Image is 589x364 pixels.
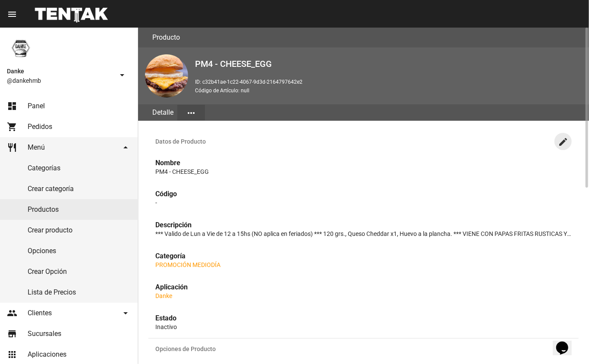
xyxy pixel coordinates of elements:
[186,108,196,118] mat-icon: more_horiz
[7,76,113,85] span: @dankehmb
[155,229,572,238] p: *** Valido de Lun a Vie de 12 a 15hs (NO aplica en feriados) *** 120 grs., Queso Cheddar x1, Huev...
[155,283,188,291] strong: Aplicación
[155,190,177,198] strong: Código
[155,292,172,299] a: Danke
[28,329,61,338] span: Sucursales
[120,142,131,153] mat-icon: arrow_drop_down
[155,138,554,145] span: Datos de Producto
[7,9,17,19] mat-icon: menu
[152,31,180,44] h3: Producto
[7,308,17,318] mat-icon: people
[558,137,568,147] mat-icon: create
[7,35,35,62] img: 1d4517d0-56da-456b-81f5-6111ccf01445.png
[195,86,582,95] p: Código de Artículo: null
[155,221,192,229] strong: Descripción
[195,78,582,86] p: ID: c32b41ae-1c22-4067-9d3d-2164797642e2
[28,102,45,110] span: Panel
[155,252,186,260] strong: Categoría
[155,198,572,207] p: -
[155,167,572,176] p: PM4 - CHEESE_EGG
[28,350,66,359] span: Aplicaciones
[155,159,180,167] strong: Nombre
[120,308,131,318] mat-icon: arrow_drop_down
[145,54,188,97] img: 32798bc7-b8d8-4720-a981-b748d0984708.png
[155,323,572,331] p: Inactivo
[554,133,572,150] button: Editar
[195,57,582,71] h2: PM4 - CHEESE_EGG
[7,122,17,132] mat-icon: shopping_cart
[177,105,205,120] button: Elegir sección
[7,329,17,339] mat-icon: store
[7,142,17,153] mat-icon: restaurant
[28,309,52,317] span: Clientes
[7,349,17,360] mat-icon: apps
[148,104,177,121] div: Detalle
[7,101,17,111] mat-icon: dashboard
[7,66,113,76] span: Danke
[28,122,52,131] span: Pedidos
[155,261,220,268] a: PROMOCIÓN MEDIODÍA
[155,345,554,352] span: Opciones de Producto
[553,329,580,355] iframe: chat widget
[28,143,45,152] span: Menú
[155,314,176,322] strong: Estado
[117,70,127,80] mat-icon: arrow_drop_down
